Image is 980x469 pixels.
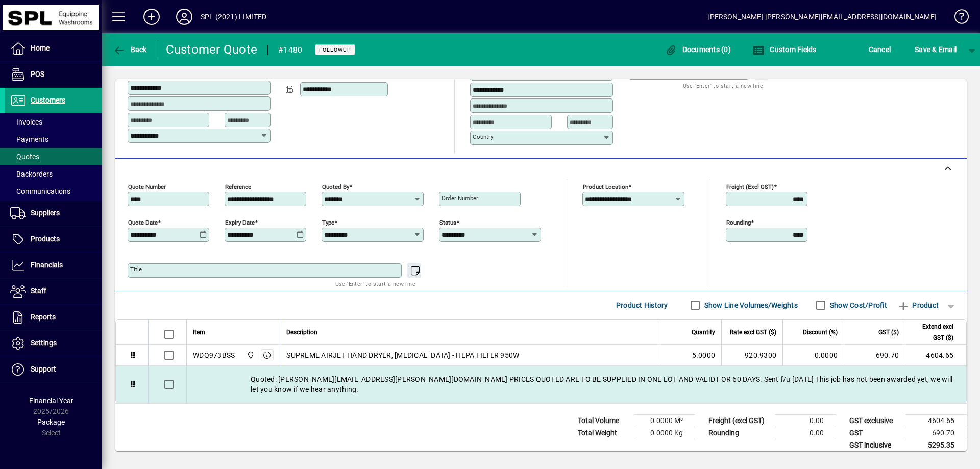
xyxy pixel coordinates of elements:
td: 5295.35 [905,439,967,452]
a: Invoices [5,113,102,131]
span: Extend excl GST ($) [912,321,953,343]
span: Quantity [692,327,715,338]
span: Custom Fields [752,45,817,54]
span: POS [31,70,44,78]
a: Quotes [5,148,102,165]
span: Financial Year [29,397,73,405]
mat-label: Quote date [128,218,158,226]
span: Item [193,327,205,338]
span: Package [37,418,65,426]
td: GST exclusive [844,414,905,427]
span: Staff [31,287,46,295]
mat-label: Title [130,266,142,273]
td: 0.0000 [782,345,844,366]
span: Documents (0) [665,45,731,54]
span: SPL (2021) Limited [244,350,256,361]
mat-label: Product location [583,183,628,190]
a: Backorders [5,165,102,183]
a: Reports [5,305,102,330]
td: 0.0000 M³ [634,414,695,427]
span: SUPREME AIRJET HAND DRYER, [MEDICAL_DATA] - HEPA FILTER 950W [286,350,519,360]
span: Communications [10,187,70,195]
a: Support [5,357,102,382]
span: Products [31,235,60,243]
a: Products [5,227,102,252]
div: #1480 [278,42,302,58]
button: Documents (0) [662,40,733,59]
td: 0.0000 Kg [634,427,695,439]
div: 920.9300 [728,350,776,360]
span: Home [31,44,50,52]
span: Rate excl GST ($) [730,327,776,338]
span: FOLLOWUP [319,46,351,53]
mat-label: Type [322,218,334,226]
mat-hint: Use 'Enter' to start a new line [683,80,763,91]
mat-label: Rounding [726,218,751,226]
span: Financials [31,261,63,269]
button: Profile [168,8,201,26]
div: Customer Quote [166,41,258,58]
td: 690.70 [905,427,967,439]
span: Quotes [10,153,39,161]
div: WDQ973BSS [193,350,235,360]
mat-label: Order number [442,194,478,202]
a: Settings [5,331,102,356]
span: S [915,45,919,54]
span: Payments [10,135,48,143]
mat-label: Freight (excl GST) [726,183,774,190]
td: Rounding [703,427,775,439]
span: Product History [616,297,668,313]
span: Cancel [869,41,891,58]
mat-label: Quote number [128,183,166,190]
button: Back [110,40,150,59]
a: Suppliers [5,201,102,226]
span: Customers [31,96,65,104]
span: Reports [31,313,56,321]
a: Knowledge Base [947,2,967,35]
button: Save & Email [910,40,962,59]
td: 690.70 [844,345,905,366]
td: 0.00 [775,427,836,439]
td: GST [844,427,905,439]
label: Show Line Volumes/Weights [702,300,798,310]
button: Product [892,296,944,314]
mat-label: Status [439,218,456,226]
td: GST inclusive [844,439,905,452]
button: Cancel [866,40,894,59]
a: Financials [5,253,102,278]
td: 0.00 [775,414,836,427]
button: Custom Fields [750,40,819,59]
div: [PERSON_NAME] [PERSON_NAME][EMAIL_ADDRESS][DOMAIN_NAME] [707,9,937,25]
a: Communications [5,183,102,200]
mat-label: Reference [225,183,251,190]
span: Back [113,45,147,54]
span: 5.0000 [692,350,716,360]
mat-label: Expiry date [225,218,255,226]
td: 4604.65 [905,345,966,366]
span: Suppliers [31,209,60,217]
span: ave & Email [915,41,957,58]
span: GST ($) [878,327,899,338]
span: Support [31,365,56,373]
mat-label: Quoted by [322,183,349,190]
span: Backorders [10,170,53,178]
td: 4604.65 [905,414,967,427]
a: POS [5,62,102,87]
mat-label: Country [473,133,493,140]
a: Payments [5,131,102,148]
span: Description [286,327,317,338]
button: Add [135,8,168,26]
td: Freight (excl GST) [703,414,775,427]
span: Settings [31,339,57,347]
div: Quoted: [PERSON_NAME][EMAIL_ADDRESS][PERSON_NAME][DOMAIN_NAME] PRICES QUOTED ARE TO BE SUPPLIED I... [187,366,966,403]
div: SPL (2021) LIMITED [201,9,266,25]
span: Product [897,297,939,313]
app-page-header-button: Back [102,40,158,59]
mat-hint: Use 'Enter' to start a new line [335,278,415,289]
a: Home [5,36,102,61]
span: Discount (%) [803,327,838,338]
label: Show Cost/Profit [828,300,887,310]
button: Product History [612,296,672,314]
span: Invoices [10,118,42,126]
td: Total Weight [573,427,634,439]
